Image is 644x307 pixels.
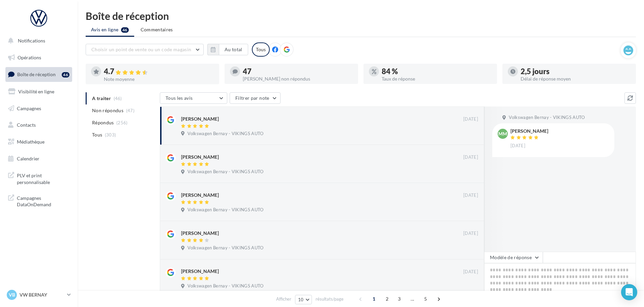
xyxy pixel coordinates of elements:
a: Opérations [4,51,74,65]
button: Notifications [4,34,71,48]
button: Au total [207,44,248,55]
div: 84 % [382,68,492,75]
span: Volkswagen Bernay - VIKINGS AUTO [187,245,263,251]
span: 5 [420,294,431,304]
span: 3 [394,294,405,304]
span: [DATE] [463,231,478,237]
button: Au total [219,44,248,55]
div: Taux de réponse [382,76,492,81]
span: 1 [369,294,379,304]
button: Tous les avis [160,92,227,104]
a: Campagnes [4,101,74,116]
span: MM [498,130,507,137]
span: [DATE] [463,154,478,160]
div: Boîte de réception [86,11,636,21]
div: [PERSON_NAME] [181,154,219,160]
div: 46 [62,72,69,78]
span: Choisir un point de vente ou un code magasin [91,47,191,52]
button: Choisir un point de vente ou un code magasin [86,44,204,55]
p: VW BERNAY [20,291,64,298]
span: Commentaires [141,26,173,33]
span: (303) [105,132,116,137]
button: 10 [295,295,312,304]
span: ... [407,294,418,304]
span: Tous les avis [166,95,193,101]
span: (47) [126,108,135,113]
div: [PERSON_NAME] non répondus [243,76,353,81]
span: Contacts [17,122,36,128]
div: [PERSON_NAME] [181,116,219,122]
span: Volkswagen Bernay - VIKINGS AUTO [187,131,263,137]
a: VB VW BERNAY [5,288,72,301]
div: Tous [252,42,270,57]
span: [DATE] [463,192,478,198]
span: Notifications [18,38,45,43]
div: [PERSON_NAME] [181,192,219,198]
span: PLV et print personnalisable [17,171,69,185]
a: Contacts [4,118,74,132]
span: Calendrier [17,156,39,161]
a: Visibilité en ligne [4,85,74,99]
span: Boîte de réception [17,71,56,77]
button: Filtrer par note [230,92,281,104]
span: Volkswagen Bernay - VIKINGS AUTO [509,115,585,121]
div: [PERSON_NAME] [181,230,219,237]
div: 2,5 jours [521,68,631,75]
span: [DATE] [463,116,478,122]
span: 2 [382,294,392,304]
div: 47 [243,68,353,75]
span: Afficher [276,296,291,302]
span: résultats/page [316,296,344,302]
span: Répondus [92,119,114,126]
span: Opérations [18,55,41,60]
span: 10 [298,297,304,302]
div: Open Intercom Messenger [621,284,637,300]
button: Modèle de réponse [484,252,543,263]
div: [PERSON_NAME] [181,268,219,275]
a: Campagnes DataOnDemand [4,191,74,211]
span: VB [9,291,15,298]
span: Campagnes DataOnDemand [17,193,69,208]
div: Note moyenne [104,77,214,82]
span: Volkswagen Bernay - VIKINGS AUTO [187,169,263,175]
a: Calendrier [4,152,74,166]
span: Volkswagen Bernay - VIKINGS AUTO [187,207,263,213]
span: [DATE] [463,269,478,275]
span: (256) [116,120,128,125]
span: Volkswagen Bernay - VIKINGS AUTO [187,283,263,289]
a: Médiathèque [4,135,74,149]
span: Visibilité en ligne [18,89,54,94]
div: [PERSON_NAME] [510,129,548,133]
span: Campagnes [17,105,41,111]
span: [DATE] [510,143,525,149]
span: Non répondus [92,107,123,114]
span: Tous [92,131,102,138]
div: Délai de réponse moyen [521,76,631,81]
div: 4.7 [104,68,214,75]
a: PLV et print personnalisable [4,168,74,188]
a: Boîte de réception46 [4,67,74,82]
span: Médiathèque [17,139,45,145]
